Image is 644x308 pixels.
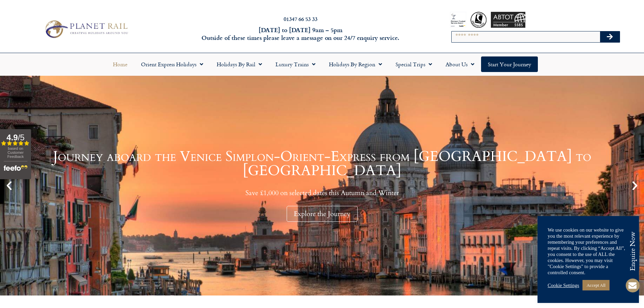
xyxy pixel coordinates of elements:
[17,189,627,197] p: Save £1,000 on selected dates this Autumn and Winter
[629,180,641,191] div: Next slide
[548,227,629,276] div: We use cookies on our website to give you the most relevant experience by remembering your prefer...
[548,282,579,288] a: Cookie Settings
[210,56,269,72] a: Holidays by Rail
[389,56,439,72] a: Special Trips
[284,15,317,23] a: 01347 66 53 33
[582,280,610,290] a: Accept All
[3,180,15,191] div: Previous slide
[600,31,620,42] button: Search
[287,206,358,222] div: Explore the Journey
[322,56,389,72] a: Holidays by Region
[3,56,641,72] nav: Menu
[106,56,134,72] a: Home
[42,18,130,40] img: Planet Rail Train Holidays Logo
[439,56,481,72] a: About Us
[173,26,428,42] h6: [DATE] to [DATE] 9am – 5pm Outside of these times please leave a message on our 24/7 enquiry serv...
[481,56,538,72] a: Start your Journey
[17,149,627,178] h1: Journey aboard the Venice Simplon-Orient-Express from [GEOGRAPHIC_DATA] to [GEOGRAPHIC_DATA]
[269,56,322,72] a: Luxury Trains
[134,56,210,72] a: Orient Express Holidays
